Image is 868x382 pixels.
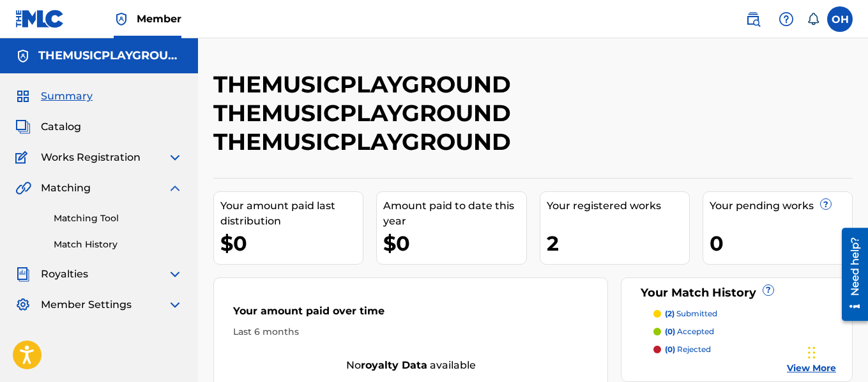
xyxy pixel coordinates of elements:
p: rejected [665,344,711,355]
img: expand [167,180,183,196]
div: Amount paid to date this year [383,198,526,229]
p: submitted [665,308,717,320]
div: $0 [220,229,363,258]
a: (2) submitted [653,308,836,320]
img: expand [167,297,183,312]
img: Works Registration [15,150,32,165]
div: Your pending works [710,198,852,214]
span: Member [137,11,181,26]
img: expand [167,267,183,282]
div: No available [214,358,607,373]
a: Match History [54,238,183,251]
span: (0) [665,327,675,336]
img: MLC Logo [15,10,65,28]
a: View More [787,362,836,375]
span: Catalog [41,119,81,135]
a: SummarySummary [15,89,93,104]
span: Summary [41,89,93,104]
a: Matching Tool [54,212,183,225]
strong: royalty data [361,359,427,371]
span: ? [763,285,773,295]
img: Summary [15,89,31,104]
img: Top Rightsholder [114,11,129,27]
span: (2) [665,309,674,318]
a: Public Search [740,6,766,32]
iframe: Chat Widget [804,321,868,382]
div: Your Match History [637,284,836,302]
a: (0) rejected [653,344,836,355]
span: Member Settings [41,297,132,312]
div: 0 [710,229,852,258]
iframe: Resource Center [832,223,868,326]
h5: THEMUSICPLAYGROUND THEMUSICPLAYGROUND THEMUSICPLAYGROUND [38,48,183,63]
span: Royalties [41,267,88,282]
div: Your registered works [547,198,689,214]
div: Last 6 months [233,325,588,339]
div: Your amount paid over time [233,304,588,325]
img: Matching [15,180,31,196]
img: Accounts [15,48,31,64]
div: 2 [547,229,689,258]
img: search [745,11,761,27]
p: accepted [665,326,714,337]
div: User Menu [827,6,853,32]
span: ? [821,199,831,209]
div: Drag [808,334,816,372]
img: Member Settings [15,297,31,312]
div: Your amount paid last distribution [220,198,363,229]
span: (0) [665,344,675,354]
span: Works Registration [41,150,141,165]
img: Catalog [15,119,31,135]
img: Royalties [15,267,31,282]
div: Notifications [807,13,819,26]
div: Help [773,6,799,32]
a: CatalogCatalog [15,119,81,135]
div: $0 [383,229,526,258]
img: expand [167,150,183,165]
img: help [779,11,794,27]
a: (0) accepted [653,326,836,337]
h2: THEMUSICPLAYGROUND THEMUSICPLAYGROUND THEMUSICPLAYGROUND [213,70,706,156]
span: Matching [41,180,91,196]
